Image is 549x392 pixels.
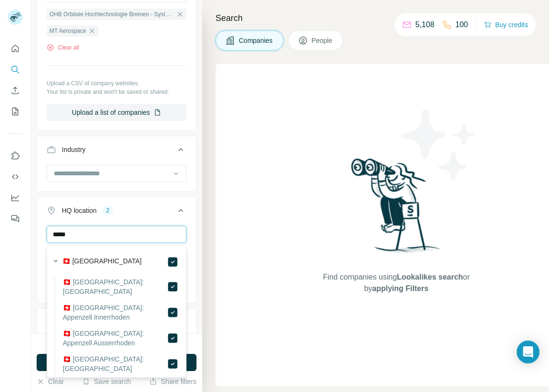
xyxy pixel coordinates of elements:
[49,10,174,19] span: OHB Orbitale Hochtechnologie Bremen - System AG
[37,311,196,333] button: Annual revenue ($)
[8,168,23,185] button: Use Surfe API
[47,79,186,88] p: Upload a CSV of company websites.
[63,329,167,348] label: 🇨🇭 [GEOGRAPHIC_DATA]: Appenzell Ausserrhoden
[484,18,528,31] button: Buy credits
[149,377,196,386] button: Share filters
[49,27,86,35] span: MT Aerospace
[62,145,86,154] div: Industry
[37,138,196,165] button: Industry
[37,377,64,386] button: Clear
[63,354,167,373] label: 🇨🇭 [GEOGRAPHIC_DATA]: [GEOGRAPHIC_DATA]
[8,103,23,120] button: My lists
[397,273,463,281] span: Lookalikes search
[62,256,142,268] label: 🇨🇭 [GEOGRAPHIC_DATA]
[320,271,472,294] span: Find companies using or by
[47,104,186,121] button: Upload a list of companies
[63,303,167,322] label: 🇨🇭 [GEOGRAPHIC_DATA]: Appenzell Innerrhoden
[8,210,23,227] button: Feedback
[372,284,428,292] span: applying Filters
[216,11,538,25] h4: Search
[347,156,446,262] img: Surfe Illustration - Woman searching with binoculars
[82,377,131,386] button: Save search
[37,354,196,371] button: Run search
[396,102,482,188] img: Surfe Illustration - Stars
[47,88,186,96] p: Your list is private and won't be saved or shared.
[517,341,539,363] div: Open Intercom Messenger
[63,277,167,296] label: 🇨🇭 [GEOGRAPHIC_DATA]: [GEOGRAPHIC_DATA]
[8,40,23,57] button: Quick start
[8,82,23,99] button: Enrich CSV
[102,206,113,215] div: 2
[47,43,79,52] button: Clear all
[8,61,23,78] button: Search
[62,206,97,215] div: HQ location
[312,36,333,45] span: People
[455,19,468,30] p: 100
[8,147,23,164] button: Use Surfe on LinkedIn
[239,36,274,45] span: Companies
[8,189,23,206] button: Dashboard
[37,199,196,226] button: HQ location2
[415,19,434,30] p: 5,108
